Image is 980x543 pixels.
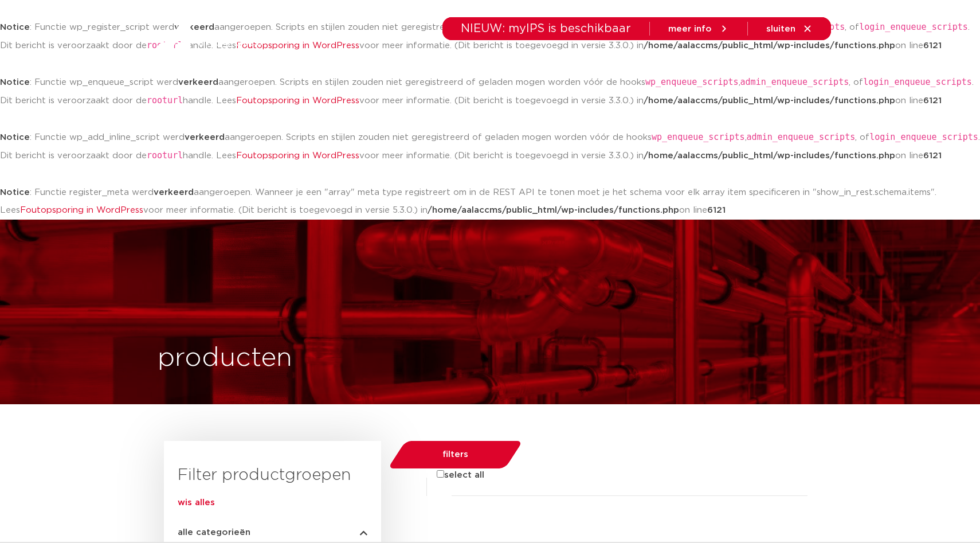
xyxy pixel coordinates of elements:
[236,96,359,105] a: Foutopsporing in WordPress
[766,24,813,34] a: sluiten
[923,96,942,105] b: 6121
[178,528,367,537] button: alle categorieën
[420,468,484,482] label: select all
[147,95,183,106] code: rooturl
[158,340,292,377] h1: producten
[20,206,143,214] a: Foutopsporing in WordPress
[679,42,718,87] a: over ons
[437,470,444,478] input: select all
[147,150,183,161] code: rooturl
[178,528,250,537] span: alle categorieën
[652,132,745,142] code: wp_enqueue_scripts
[178,498,215,507] a: wis alles
[766,25,795,33] span: sluiten
[405,42,441,87] a: markets
[619,42,656,87] a: services
[185,133,225,142] strong: verkeerd
[547,42,596,87] a: downloads
[461,23,631,34] span: NIEUW: myIPS is beschikbaar
[869,132,978,142] code: login_enqueue_scripts
[923,151,942,160] b: 6121
[178,464,367,487] h3: Filter productgroepen
[336,42,718,87] nav: Menu
[644,96,895,105] b: /home/aalaccms/public_html/wp-includes/functions.php
[668,24,729,34] a: meer info
[154,188,194,197] strong: verkeerd
[464,42,524,87] a: toepassingen
[336,42,382,87] a: producten
[707,206,726,214] b: 6121
[668,25,712,33] span: meer info
[397,441,514,468] button: filters
[236,151,359,160] a: Foutopsporing in WordPress
[428,206,679,214] b: /home/aalaccms/public_html/wp-includes/functions.php
[644,151,895,160] b: /home/aalaccms/public_html/wp-includes/functions.php
[747,132,856,142] code: admin_enqueue_scripts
